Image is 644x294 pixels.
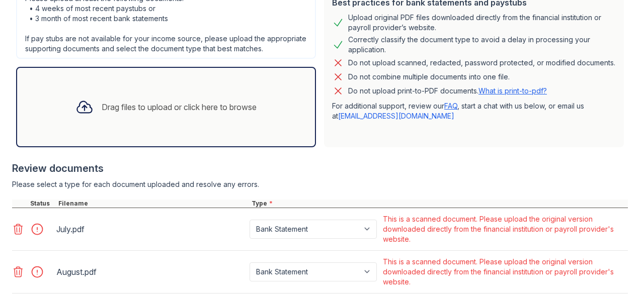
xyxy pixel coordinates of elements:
a: What is print-to-pdf? [478,86,547,95]
div: Do not upload scanned, redacted, password protected, or modified documents. [348,57,615,69]
div: July.pdf [56,221,246,237]
div: Filename [56,200,250,208]
a: [EMAIL_ADDRESS][DOMAIN_NAME] [338,112,454,120]
p: For additional support, review our , start a chat with us below, or email us at [332,101,616,121]
a: FAQ [444,102,457,110]
div: Status [28,200,56,208]
div: Correctly classify the document type to avoid a delay in processing your application. [348,35,616,55]
div: Drag files to upload or click here to browse [102,101,257,113]
div: Review documents [12,161,628,175]
div: This is a scanned document. Please upload the original version downloaded directly from the finan... [383,214,626,244]
div: August.pdf [56,264,246,280]
div: Please select a type for each document uploaded and resolve any errors. [12,179,628,189]
div: Upload original PDF files downloaded directly from the financial institution or payroll provider’... [348,13,616,33]
p: Do not upload print-to-PDF documents. [348,86,547,96]
div: Type [250,200,628,208]
div: This is a scanned document. Please upload the original version downloaded directly from the finan... [383,257,626,287]
div: Do not combine multiple documents into one file. [348,71,510,83]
